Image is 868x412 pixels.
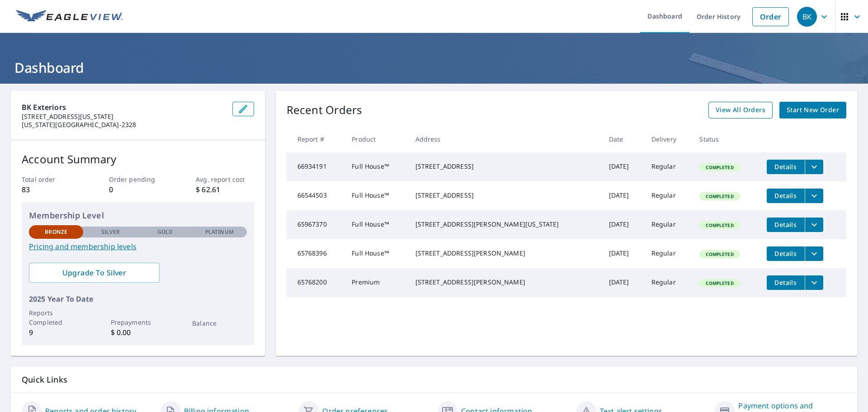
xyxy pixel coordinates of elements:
h1: Dashboard [11,58,857,77]
div: [STREET_ADDRESS][PERSON_NAME] [415,249,594,258]
p: Membership Level [29,209,247,222]
span: Details [772,249,799,258]
p: 9 [29,327,83,338]
a: Upgrade To Silver [29,263,160,283]
p: Quick Links [22,374,846,385]
p: Platinum [205,228,234,236]
p: 2025 Year To Date [29,294,247,304]
p: Account Summary [22,151,254,167]
span: Completed [700,164,739,170]
p: Bronze [45,228,67,236]
p: BK Exteriors [22,102,225,113]
span: Details [772,278,799,287]
td: Premium [344,268,408,297]
p: 0 [109,184,167,195]
td: [DATE] [602,268,644,297]
td: 66544503 [287,181,345,210]
span: Details [772,162,799,171]
button: detailsBtn-65768396 [767,246,805,261]
td: 65768200 [287,268,345,297]
p: 83 [22,184,80,195]
td: Regular [644,152,693,181]
p: Total order [22,175,80,184]
a: Pricing and membership levels [29,241,247,252]
button: filesDropdownBtn-66544503 [805,189,823,203]
th: Product [344,126,408,152]
button: detailsBtn-65967370 [767,218,805,232]
td: [DATE] [602,152,644,181]
td: [DATE] [602,210,644,239]
span: Completed [700,222,739,228]
p: Prepayments [111,317,165,327]
button: filesDropdownBtn-65768200 [805,275,823,290]
th: Delivery [644,126,693,152]
div: [STREET_ADDRESS] [415,191,594,200]
td: [DATE] [602,239,644,268]
div: [STREET_ADDRESS][PERSON_NAME][US_STATE] [415,220,594,229]
p: Recent Orders [287,102,363,118]
td: Regular [644,268,693,297]
button: detailsBtn-66544503 [767,189,805,203]
button: filesDropdownBtn-65768396 [805,246,823,261]
span: Details [772,191,799,200]
button: detailsBtn-66934191 [767,160,805,174]
p: Balance [192,318,246,328]
span: Completed [700,251,739,257]
a: Start New Order [779,102,846,118]
td: Full House™ [344,239,408,268]
p: Reports Completed [29,308,83,327]
span: View All Orders [716,104,765,116]
span: Upgrade To Silver [36,268,152,278]
div: BK [797,7,817,27]
button: filesDropdownBtn-65967370 [805,218,823,232]
span: Completed [700,193,739,199]
td: Full House™ [344,181,408,210]
td: Full House™ [344,152,408,181]
p: Gold [157,228,173,236]
img: EV Logo [16,10,123,24]
td: 65967370 [287,210,345,239]
p: [US_STATE][GEOGRAPHIC_DATA]-2328 [22,121,225,129]
button: filesDropdownBtn-66934191 [805,160,823,174]
span: Completed [700,280,739,286]
td: 66934191 [287,152,345,181]
span: Start New Order [787,104,839,116]
a: View All Orders [708,102,773,118]
td: [DATE] [602,181,644,210]
div: [STREET_ADDRESS][PERSON_NAME] [415,278,594,287]
p: [STREET_ADDRESS][US_STATE] [22,113,225,121]
th: Report # [287,126,345,152]
p: $ 62.61 [196,184,254,195]
th: Date [602,126,644,152]
th: Status [692,126,759,152]
td: 65768396 [287,239,345,268]
a: Order [752,7,789,26]
p: Order pending [109,175,167,184]
p: Avg. report cost [196,175,254,184]
div: [STREET_ADDRESS] [415,162,594,171]
td: Regular [644,210,693,239]
button: detailsBtn-65768200 [767,275,805,290]
td: Full House™ [344,210,408,239]
td: Regular [644,181,693,210]
p: Silver [101,228,120,236]
span: Details [772,220,799,229]
th: Address [408,126,602,152]
td: Regular [644,239,693,268]
p: $ 0.00 [111,327,165,338]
